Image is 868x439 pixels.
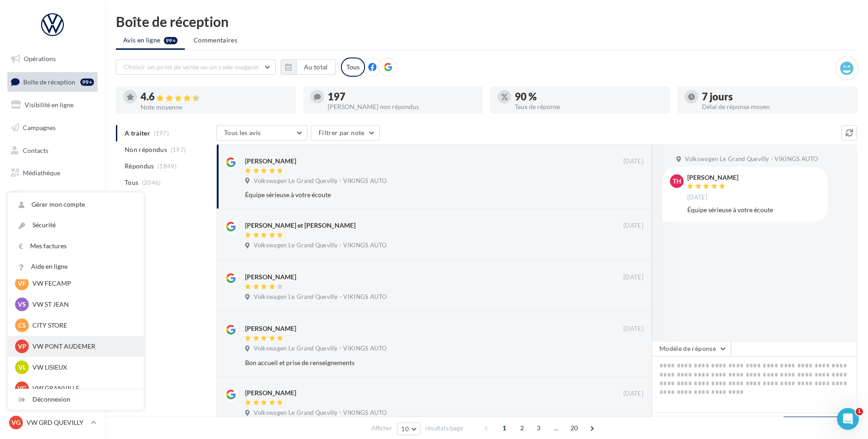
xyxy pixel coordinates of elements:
span: [DATE] [623,390,643,398]
div: [PERSON_NAME] [245,272,296,282]
span: [DATE] [687,193,707,202]
span: 20 [567,421,582,435]
span: ... [549,421,564,435]
span: VP [18,342,26,351]
span: 3 [531,421,546,435]
span: 1 [856,408,863,415]
span: 10 [401,425,409,433]
div: Équipe sérieuse à votre écoute [687,205,821,214]
span: (2046) [142,179,161,186]
a: Visibilité en ligne [5,95,99,115]
button: Au total [281,59,336,75]
span: Choisir un point de vente ou un code magasin [124,63,259,71]
a: Médiathèque [5,163,99,183]
a: Campagnes DataOnDemand [5,239,99,266]
span: Opérations [24,55,56,63]
span: [DATE] [623,222,643,230]
span: 1 [497,421,512,435]
div: 90 % [515,92,663,102]
a: Gérer mon compte [8,194,144,215]
span: Volkswagen Le Grand Quevilly - VIKINGS AUTO [254,241,387,250]
button: Au total [296,59,336,75]
p: VW FECAMP [32,279,133,288]
a: Opérations [5,49,99,68]
div: 4.6 [141,92,288,102]
span: VL [18,363,26,372]
div: [PERSON_NAME] [687,174,738,181]
button: Modèle de réponse [652,341,731,356]
button: 10 [397,423,420,435]
p: VW PONT AUDEMER [32,342,133,351]
div: 197 [328,92,476,102]
span: [DATE] [623,273,643,282]
iframe: Intercom live chat [837,408,859,430]
p: VW GRD QUEVILLY [26,418,87,427]
div: [PERSON_NAME] [245,157,296,166]
span: Contacts [23,146,48,154]
div: [PERSON_NAME] [245,324,296,333]
span: Calendrier [23,192,53,199]
span: (197) [171,146,186,153]
span: (1849) [157,162,177,170]
div: Délai de réponse moyen [702,104,850,110]
p: CITY STORE [32,321,133,330]
span: résultats/page [425,424,463,433]
a: Boîte de réception99+ [5,72,99,92]
button: Choisir un point de vente ou un code magasin [116,59,276,75]
span: Tous les avis [224,129,261,136]
span: Répondus [125,162,154,171]
div: Note moyenne [141,104,288,110]
span: Tous [125,178,138,187]
span: CS [18,321,26,330]
a: VG VW GRD QUEVILLY [7,414,98,431]
span: Visibilité en ligne [25,101,73,109]
div: [PERSON_NAME] [245,388,296,397]
div: Équipe sérieuse à votre écoute [245,190,584,199]
span: Volkswagen Le Grand Quevilly - VIKINGS AUTO [254,409,387,417]
span: Commentaires [193,36,237,45]
span: Non répondus [125,145,167,154]
a: Campagnes [5,118,99,137]
span: VS [18,300,26,309]
a: Aide en ligne [8,256,144,277]
span: [DATE] [623,325,643,333]
span: Médiathèque [23,169,60,177]
span: Volkswagen Le Grand Quevilly - VIKINGS AUTO [685,155,818,163]
span: VG [11,418,21,427]
a: Mes factures [8,236,144,256]
span: TH [673,177,681,186]
span: [DATE] [623,157,643,166]
div: Boîte de réception [116,15,857,28]
span: VF [18,279,26,288]
span: Volkswagen Le Grand Quevilly - VIKINGS AUTO [254,345,387,353]
div: [PERSON_NAME] non répondus [328,104,476,110]
p: VW ST JEAN [32,300,133,309]
div: 99+ [80,78,94,86]
button: Tous les avis [216,125,308,141]
div: [PERSON_NAME] et [PERSON_NAME] [245,221,356,230]
div: Tous [341,57,365,77]
span: Boîte de réception [23,78,75,85]
button: Filtrer par note [311,125,380,141]
span: Afficher [371,424,392,433]
div: Taux de réponse [515,104,663,110]
div: 7 jours [702,92,850,102]
a: PLV et print personnalisable [5,209,99,236]
span: Campagnes [23,124,56,131]
span: VG [17,384,26,393]
span: Volkswagen Le Grand Quevilly - VIKINGS AUTO [254,177,387,185]
div: Bon accueil et prise de renseignements [245,358,584,367]
p: VW GRANVILLE [32,384,133,393]
span: 2 [515,421,529,435]
a: Sécurité [8,215,144,235]
a: Calendrier [5,186,99,205]
p: VW LISIEUX [32,363,133,372]
div: Déconnexion [8,389,144,410]
a: Contacts [5,141,99,160]
span: Volkswagen Le Grand Quevilly - VIKINGS AUTO [254,293,387,301]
